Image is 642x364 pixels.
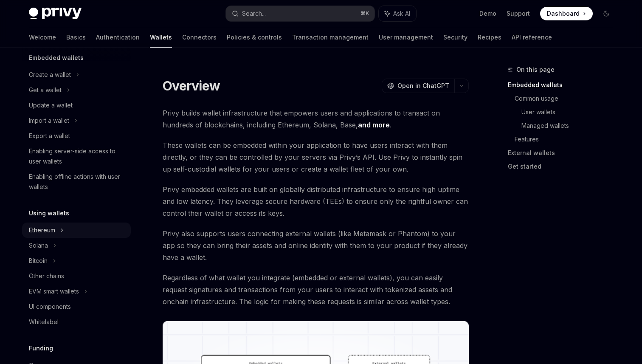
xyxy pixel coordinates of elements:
[29,271,64,281] div: Other chains
[182,27,217,48] a: Connectors
[29,172,126,192] div: Enabling offline actions with user wallets
[150,27,172,48] a: Wallets
[507,9,530,18] a: Support
[443,27,467,48] a: Security
[397,82,449,90] span: Open in ChatGPT
[379,6,416,21] button: Ask AI
[515,133,620,146] a: Features
[29,70,71,80] div: Create a wallet
[29,208,69,218] h5: Using wallets
[547,9,580,18] span: Dashboard
[516,65,555,75] span: On this page
[29,256,48,266] div: Bitcoin
[22,314,131,330] a: Whitelabel
[29,302,71,312] div: UI components
[22,98,131,113] a: Update a wallet
[163,78,220,93] h1: Overview
[29,286,79,296] div: EVM smart wallets
[22,128,131,144] a: Export a wallet
[382,79,454,93] button: Open in ChatGPT
[226,6,374,21] button: Search...⌘K
[360,10,369,17] span: ⌘ K
[521,105,620,119] a: User wallets
[29,8,82,20] img: dark logo
[540,7,593,20] a: Dashboard
[521,119,620,133] a: Managed wallets
[29,240,48,251] div: Solana
[508,146,620,160] a: External wallets
[29,225,55,235] div: Ethereum
[96,27,140,48] a: Authentication
[512,27,552,48] a: API reference
[393,9,410,18] span: Ask AI
[29,85,62,95] div: Get a wallet
[600,7,613,20] button: Toggle dark mode
[292,27,369,48] a: Transaction management
[478,27,501,48] a: Recipes
[515,92,620,105] a: Common usage
[358,121,390,130] a: and more
[227,27,282,48] a: Policies & controls
[163,183,469,219] span: Privy embedded wallets are built on globally distributed infrastructure to ensure high uptime and...
[29,131,70,141] div: Export a wallet
[22,144,131,169] a: Enabling server-side access to user wallets
[22,169,131,195] a: Enabling offline actions with user wallets
[163,272,469,308] span: Regardless of what wallet you integrate (embedded or external wallets), you can easily request si...
[379,27,433,48] a: User management
[29,317,59,327] div: Whitelabel
[508,160,620,173] a: Get started
[508,78,620,92] a: Embedded wallets
[66,27,86,48] a: Basics
[29,116,69,126] div: Import a wallet
[163,228,469,263] span: Privy also supports users connecting external wallets (like Metamask or Phantom) to your app so t...
[29,343,53,353] h5: Funding
[242,8,266,19] div: Search...
[29,146,126,166] div: Enabling server-side access to user wallets
[163,107,469,131] span: Privy builds wallet infrastructure that empowers users and applications to transact on hundreds o...
[163,139,469,175] span: These wallets can be embedded within your application to have users interact with them directly, ...
[22,299,131,314] a: UI components
[479,9,496,18] a: Demo
[29,27,56,48] a: Welcome
[22,268,131,284] a: Other chains
[29,100,73,110] div: Update a wallet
